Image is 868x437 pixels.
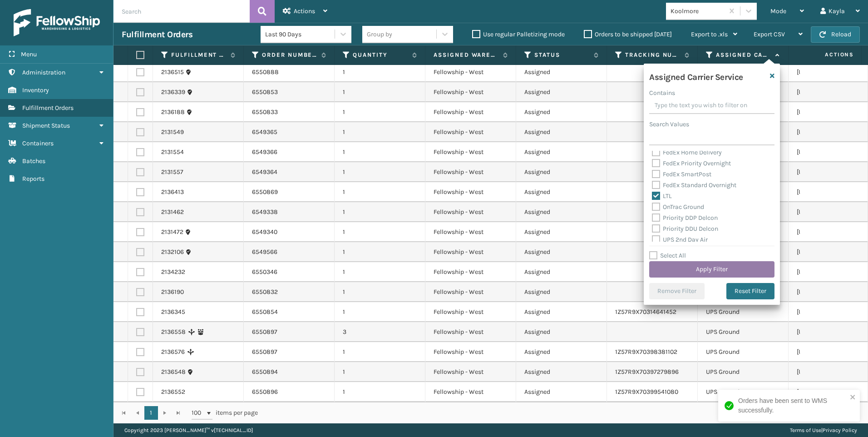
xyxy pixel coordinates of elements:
[534,51,589,59] label: Status
[698,302,789,322] td: UPS Ground
[516,142,607,162] td: Assigned
[335,182,425,202] td: 1
[652,203,704,211] label: OnTrac Ground
[244,62,335,82] td: 6550888
[649,261,774,278] button: Apply Filter
[796,47,859,62] span: Actions
[425,202,516,222] td: Fellowship - West
[22,86,49,94] span: Inventory
[335,322,425,342] td: 3
[161,308,185,317] a: 2136345
[652,159,731,167] label: FedEx Priority Overnight
[649,98,774,114] input: Type the text you wish to filter on
[192,406,258,420] span: items per page
[671,6,725,16] div: Koolmore
[22,139,54,147] span: Containers
[161,367,186,377] a: 2136548
[425,82,516,102] td: Fellowship - West
[434,51,498,59] label: Assigned Warehouse
[516,82,607,102] td: Assigned
[615,308,676,316] a: 1Z57R9X70314641452
[244,362,335,382] td: 6550894
[244,322,335,342] td: 6550897
[161,248,184,257] a: 2132106
[244,82,335,102] td: 6550853
[754,30,785,38] span: Export CSV
[161,348,185,357] a: 2136576
[144,406,158,420] a: 1
[244,262,335,282] td: 6550346
[244,142,335,162] td: 6549366
[691,30,728,38] span: Export to .xls
[335,62,425,82] td: 1
[425,322,516,342] td: Fellowship - West
[192,408,205,417] span: 100
[649,252,686,259] label: Select All
[244,122,335,142] td: 6549365
[22,175,44,183] span: Reports
[161,88,185,97] a: 2136339
[161,208,184,217] a: 2131462
[652,192,672,200] label: LTL
[335,202,425,222] td: 1
[516,302,607,322] td: Assigned
[244,302,335,322] td: 6550854
[161,128,184,137] a: 2131549
[161,387,185,397] a: 2136552
[516,182,607,202] td: Assigned
[649,88,675,98] label: Contains
[698,322,789,342] td: UPS Ground
[161,68,184,77] a: 2136515
[649,119,689,129] label: Search Values
[271,408,858,417] div: 1 - 45 of 45 items
[244,162,335,182] td: 6549364
[367,30,392,39] div: Group by
[425,342,516,362] td: Fellowship - West
[425,102,516,122] td: Fellowship - West
[425,302,516,322] td: Fellowship - West
[335,162,425,182] td: 1
[335,122,425,142] td: 1
[124,423,253,437] p: Copyright 2023 [PERSON_NAME]™ v [TECHNICAL_ID]
[625,51,680,59] label: Tracking Number
[425,282,516,302] td: Fellowship - West
[425,142,516,162] td: Fellowship - West
[244,382,335,402] td: 6550896
[335,102,425,122] td: 1
[244,182,335,202] td: 6550869
[21,50,37,58] span: Menu
[244,202,335,222] td: 6549338
[652,170,711,178] label: FedEx SmartPost
[698,382,789,402] td: UPS Ground
[770,7,786,15] span: Mode
[516,102,607,122] td: Assigned
[584,30,672,38] label: Orders to be shipped [DATE]
[244,242,335,262] td: 6549566
[615,348,677,356] a: 1Z57R9X70398381102
[516,122,607,142] td: Assigned
[615,368,679,376] a: 1Z57R9X70397279896
[425,242,516,262] td: Fellowship - West
[850,393,856,402] button: close
[244,102,335,122] td: 6550833
[335,362,425,382] td: 1
[516,342,607,362] td: Assigned
[335,262,425,282] td: 1
[335,342,425,362] td: 1
[516,362,607,382] td: Assigned
[294,7,315,15] span: Actions
[161,108,185,117] a: 2136188
[516,382,607,402] td: Assigned
[171,51,226,59] label: Fulfillment Order Id
[652,149,722,156] label: FedEx Home Delivery
[335,82,425,102] td: 1
[698,362,789,382] td: UPS Ground
[649,69,743,83] h4: Assigned Carrier Service
[335,302,425,322] td: 1
[425,362,516,382] td: Fellowship - West
[516,262,607,282] td: Assigned
[122,29,192,40] h3: Fulfillment Orders
[425,122,516,142] td: Fellowship - West
[161,288,184,297] a: 2136190
[22,69,65,76] span: Administration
